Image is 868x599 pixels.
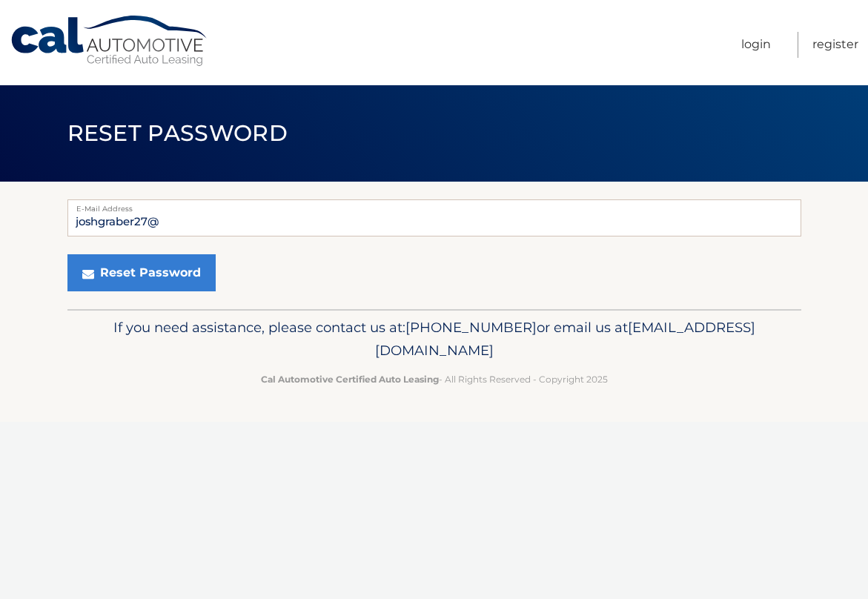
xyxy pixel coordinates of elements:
[741,32,771,58] a: Login
[67,199,801,211] label: E-Mail Address
[405,319,537,336] span: [PHONE_NUMBER]
[67,119,288,147] span: Reset Password
[812,32,858,58] a: Register
[67,254,216,291] button: Reset Password
[77,316,792,363] p: If you need assistance, please contact us at: or email us at
[261,374,439,385] strong: Cal Automotive Certified Auto Leasing
[10,15,210,67] a: Cal Automotive
[67,199,801,236] input: E-Mail Address
[77,371,792,387] p: - All Rights Reserved - Copyright 2025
